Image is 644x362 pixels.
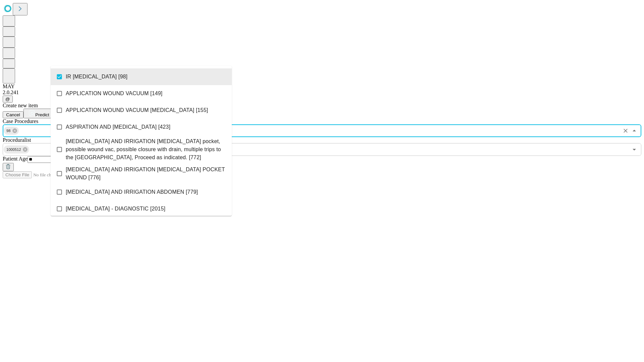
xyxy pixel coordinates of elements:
[23,109,54,118] button: Predict
[66,188,198,196] span: [MEDICAL_DATA] AND IRRIGATION ABDOMEN [779]
[66,137,226,162] span: [MEDICAL_DATA] AND IRRIGATION [MEDICAL_DATA] pocket, possible wound vac, possible closure with dr...
[66,73,127,81] span: IR [MEDICAL_DATA] [98]
[3,111,23,118] button: Cancel
[4,127,19,135] div: 98
[630,145,639,154] button: Open
[630,126,639,135] button: Close
[3,96,13,103] button: @
[4,146,24,154] span: 1000512
[66,166,226,182] span: [MEDICAL_DATA] AND IRRIGATION [MEDICAL_DATA] POCKET WOUND [776]
[4,145,29,154] div: 1000512
[3,118,38,124] span: Scheduled Procedure
[5,97,10,102] span: @
[66,205,165,213] span: [MEDICAL_DATA] - DIAGNOSTIC [2015]
[3,156,28,162] span: Patient Age
[3,137,31,143] span: Proceduralist
[66,106,208,114] span: APPLICATION WOUND VACUUM [MEDICAL_DATA] [155]
[66,89,162,98] span: APPLICATION WOUND VACUUM [149]
[6,112,20,117] span: Cancel
[3,89,641,96] div: 2.0.241
[4,127,13,135] span: 98
[3,103,38,108] span: Create new item
[3,83,641,89] div: MAY
[621,126,630,135] button: Clear
[66,123,170,131] span: ASPIRATION AND [MEDICAL_DATA] [423]
[35,112,49,117] span: Predict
